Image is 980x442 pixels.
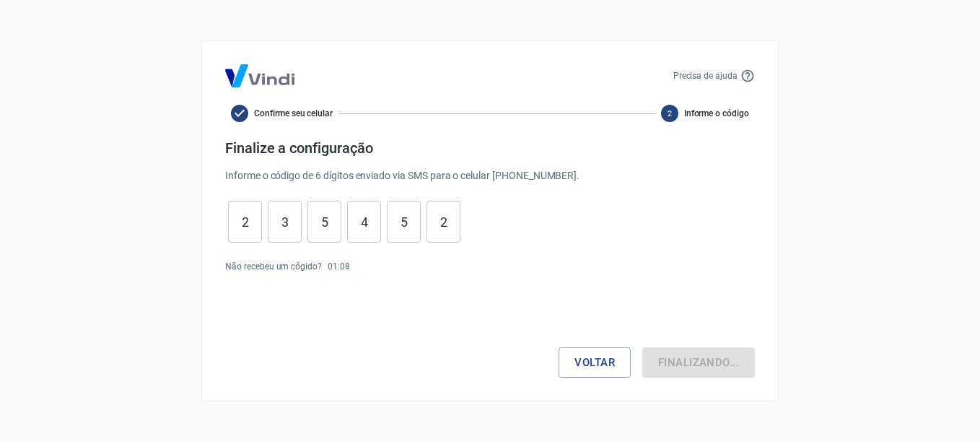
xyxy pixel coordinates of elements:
span: Informe o código [684,107,749,120]
img: Logo Vind [225,64,294,87]
p: 01 : 08 [328,260,350,273]
p: Precisa de ajuda [673,69,738,82]
p: Informe o código de 6 dígitos enviado via SMS para o celular [PHONE_NUMBER] . [225,168,755,183]
h4: Finalize a configuração [225,139,755,157]
button: Voltar [559,347,631,378]
p: Não recebeu um cógido? [225,260,322,273]
span: Confirme seu celular [254,107,333,120]
text: 2 [668,109,672,118]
